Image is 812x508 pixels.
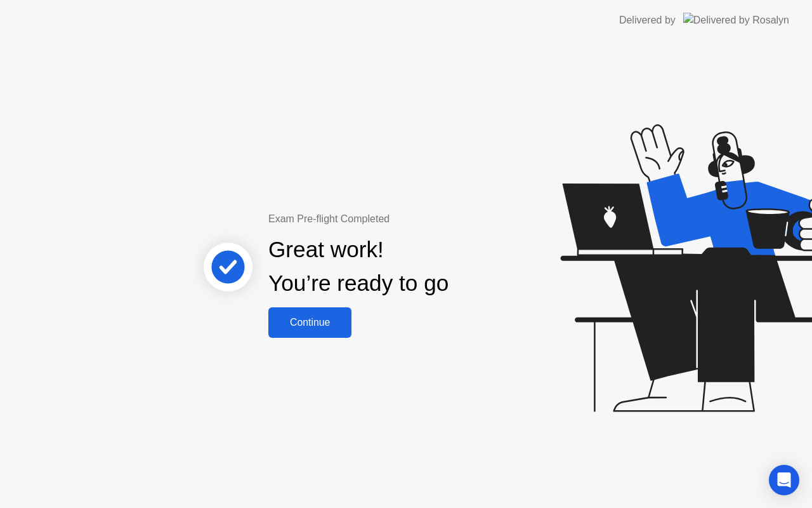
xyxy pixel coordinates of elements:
div: Continue [272,317,348,328]
img: Delivered by Rosalyn [683,13,789,27]
div: Open Intercom Messenger [769,465,799,495]
div: Delivered by [619,13,676,28]
div: Exam Pre-flight Completed [268,211,530,227]
div: Great work! You’re ready to go [268,233,449,300]
button: Continue [268,307,351,338]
